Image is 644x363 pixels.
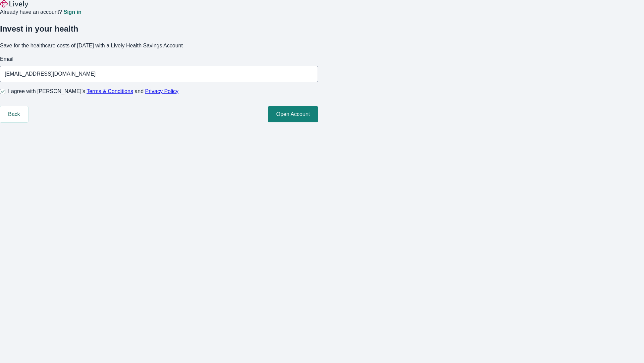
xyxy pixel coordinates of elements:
a: Privacy Policy [145,88,179,94]
span: I agree with [PERSON_NAME]’s and [8,87,178,95]
button: Open Account [268,106,318,122]
a: Terms & Conditions [87,88,133,94]
a: Sign in [63,9,81,15]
